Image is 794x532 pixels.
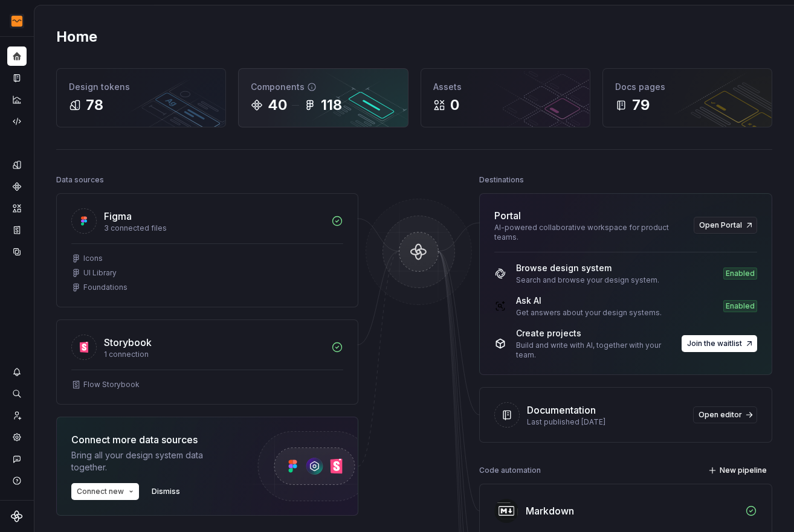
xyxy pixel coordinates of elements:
a: Docs pages79 [602,68,772,127]
div: Icons [83,254,103,263]
div: Design tokens [69,81,213,93]
button: New pipeline [705,462,772,479]
div: Code automation [479,462,541,479]
a: Open Portal [694,217,757,234]
a: Storybook1 connectionFlow Storybook [56,319,358,405]
button: Notifications [7,362,27,382]
div: Destinations [479,171,524,188]
div: Search and browse your design system. [516,275,659,285]
div: Documentation [527,403,596,417]
div: Markdown [526,504,574,518]
a: Storybook stories [7,220,27,240]
img: eccf5340-0881-4b96-8d8e-b39f8c5a353b.png [10,14,24,28]
div: Create projects [516,327,679,339]
div: 3 connected files [104,223,324,233]
div: Connect more data sources [71,432,234,447]
div: Assets [433,81,578,93]
button: Join the waitlist [682,335,757,352]
div: 0 [450,95,459,115]
svg: Supernova Logo [11,510,23,522]
div: 40 [268,95,287,115]
span: Join the waitlist [687,339,742,348]
div: Enabled [723,300,757,312]
a: Assets [7,199,27,218]
div: Foundations [83,283,127,292]
div: 118 [321,95,342,115]
a: Settings [7,428,27,447]
span: New pipeline [720,466,767,475]
div: Flow Storybook [83,380,140,389]
button: Connect new [71,483,139,500]
a: Figma3 connected filesIconsUI LibraryFoundations [56,193,358,307]
a: Documentation [7,68,27,88]
span: Dismiss [152,487,180,496]
div: Docs pages [615,81,760,93]
h2: Home [56,27,97,46]
a: Analytics [7,90,27,109]
div: 1 connection [104,350,324,359]
a: Data sources [7,242,27,261]
a: Components40118 [238,68,408,127]
a: Code automation [7,112,27,131]
div: 79 [632,95,650,115]
div: 78 [86,95,103,115]
div: Data sources [56,171,104,188]
button: Contact support [7,449,27,469]
a: Open editor [693,406,757,423]
div: Browse design system [516,262,659,274]
div: Get answers about your design systems. [516,308,662,318]
div: Portal [494,208,521,223]
div: Figma [104,209,132,223]
a: Invite team [7,406,27,425]
a: Home [7,46,27,66]
div: AI-powered collaborative workspace for product teams. [494,223,686,242]
button: Search ⌘K [7,384,27,403]
div: Build and write with AI, together with your team. [516,341,679,360]
span: Open Portal [699,220,742,230]
div: Ask AI [516,295,662,307]
span: Connect new [77,487,124,496]
div: Components [251,81,395,93]
div: Bring all your design system data together. [71,449,234,473]
div: Enabled [723,268,757,280]
a: Components [7,177,27,196]
a: Design tokens78 [56,68,226,127]
div: Storybook [104,335,152,350]
div: UI Library [83,268,117,278]
a: Design tokens [7,155,27,175]
a: Assets0 [421,68,590,127]
span: Open editor [699,410,742,420]
div: Last published [DATE] [527,417,686,427]
button: Dismiss [146,483,186,500]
